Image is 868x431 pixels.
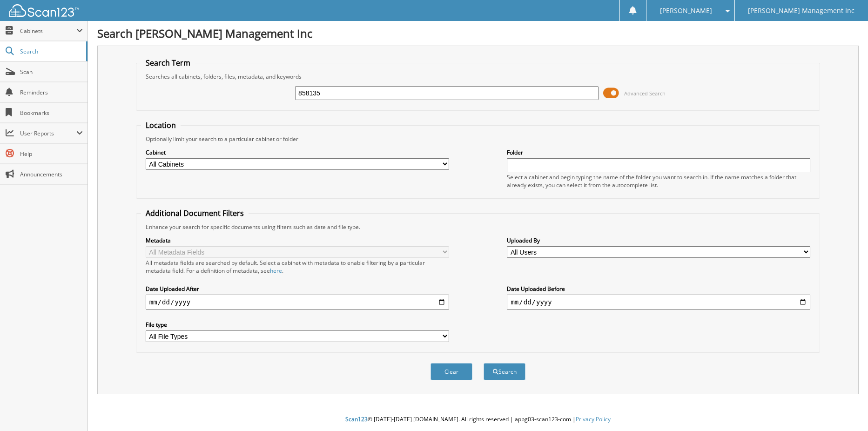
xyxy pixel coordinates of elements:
[576,415,611,423] a: Privacy Policy
[660,8,712,13] span: [PERSON_NAME]
[141,58,195,68] legend: Search Term
[146,295,449,310] input: start
[20,150,83,158] span: Help
[141,73,815,81] div: Searches all cabinets, folders, files, metadata, and keywords
[88,408,868,431] div: © [DATE]-[DATE] [DOMAIN_NAME]. All rights reserved | appg03-scan123-com |
[507,173,810,189] div: Select a cabinet and begin typing the name of the folder you want to search in. If the name match...
[345,415,368,423] span: Scan123
[20,47,81,55] span: Search
[146,148,449,156] label: Cabinet
[507,148,810,156] label: Folder
[146,285,449,293] label: Date Uploaded After
[431,363,472,380] button: Clear
[146,259,449,275] div: All metadata fields are searched by default. Select a cabinet with metadata to enable filtering b...
[20,27,76,35] span: Cabinets
[748,8,855,13] span: [PERSON_NAME] Management Inc
[9,4,79,17] img: scan123-logo-white.svg
[507,295,810,310] input: end
[141,135,815,143] div: Optionally limit your search to a particular cabinet or folder
[484,363,525,380] button: Search
[146,236,449,244] label: Metadata
[270,267,282,275] a: here
[20,68,83,76] span: Scan
[97,26,859,41] h1: Search [PERSON_NAME] Management Inc
[141,120,181,130] legend: Location
[146,321,449,329] label: File type
[20,129,76,137] span: User Reports
[20,170,83,178] span: Announcements
[20,88,83,96] span: Reminders
[821,386,868,431] iframe: Chat Widget
[141,223,815,231] div: Enhance your search for specific documents using filters such as date and file type.
[141,208,249,218] legend: Additional Document Filters
[507,285,810,293] label: Date Uploaded Before
[624,90,666,97] span: Advanced Search
[507,236,810,244] label: Uploaded By
[20,109,83,117] span: Bookmarks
